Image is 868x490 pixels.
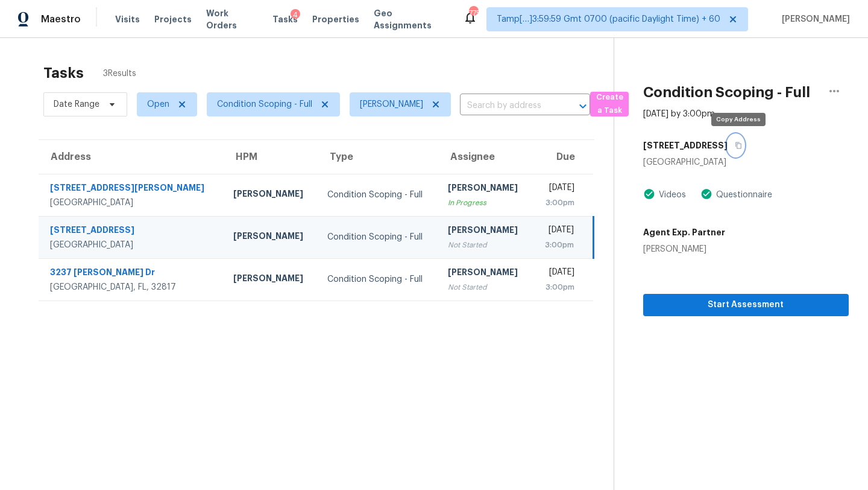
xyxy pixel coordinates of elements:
div: [PERSON_NAME] [448,224,523,239]
button: Create a Task [590,92,629,116]
div: Videos [655,189,686,201]
span: Tamp[…]3:59:59 Gmt 0700 (pacific Daylight Time) + 60 [497,13,720,25]
span: Visits [115,13,140,25]
div: Not Started [448,239,523,251]
th: Due [532,140,594,174]
div: [GEOGRAPHIC_DATA] [643,156,849,168]
span: Condition Scoping - Full [217,98,312,110]
div: [GEOGRAPHIC_DATA] [50,197,214,209]
span: [PERSON_NAME] [360,98,423,110]
div: Condition Scoping - Full [327,189,429,201]
h2: Tasks [43,67,84,79]
span: Start Assessment [653,297,839,313]
div: 4 [291,9,300,21]
button: Open [574,98,591,115]
div: [DATE] [542,266,575,281]
div: [PERSON_NAME] [448,182,523,197]
h5: Agent Exp. Partner [643,226,725,238]
th: HPM [224,140,318,174]
span: Tasks [272,15,298,24]
span: Maestro [41,13,81,25]
div: [PERSON_NAME] [233,272,308,287]
div: [DATE] [542,182,575,197]
span: [PERSON_NAME] [777,13,850,25]
div: 3237 [PERSON_NAME] Dr [50,266,214,281]
div: [PERSON_NAME] [448,266,523,281]
div: 3:00pm [542,197,575,209]
h2: Condition Scoping - Full [643,86,810,98]
th: Address [39,140,224,174]
div: Not Started [448,281,523,293]
div: In Progress [448,197,523,209]
span: Create a Task [596,91,623,118]
div: [STREET_ADDRESS][PERSON_NAME] [50,182,214,197]
th: Type [318,140,438,174]
span: Date Range [54,98,99,110]
h5: [STREET_ADDRESS] [643,139,728,151]
div: Condition Scoping - Full [327,231,429,243]
span: 3 Results [103,68,136,80]
div: Condition Scoping - Full [327,273,429,285]
div: Questionnaire [712,189,772,201]
div: [GEOGRAPHIC_DATA] [50,239,214,251]
span: Properties [312,13,359,25]
input: Search by address [460,97,556,115]
div: [PERSON_NAME] [233,188,308,203]
div: [DATE] [542,224,574,239]
span: Open [147,98,169,110]
img: Artifact Present Icon [700,188,712,200]
div: 3:00pm [542,281,575,293]
div: [PERSON_NAME] [233,230,308,245]
div: [STREET_ADDRESS] [50,224,214,239]
img: Artifact Present Icon [643,188,655,200]
div: [PERSON_NAME] [643,243,725,255]
div: [DATE] by 3:00pm [643,108,715,120]
span: Geo Assignments [374,7,448,31]
span: Projects [154,13,192,25]
span: Work Orders [206,7,258,31]
div: 775 [469,7,477,19]
button: Start Assessment [643,294,849,316]
div: 3:00pm [542,239,574,251]
div: [GEOGRAPHIC_DATA], FL, 32817 [50,281,214,293]
th: Assignee [438,140,532,174]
